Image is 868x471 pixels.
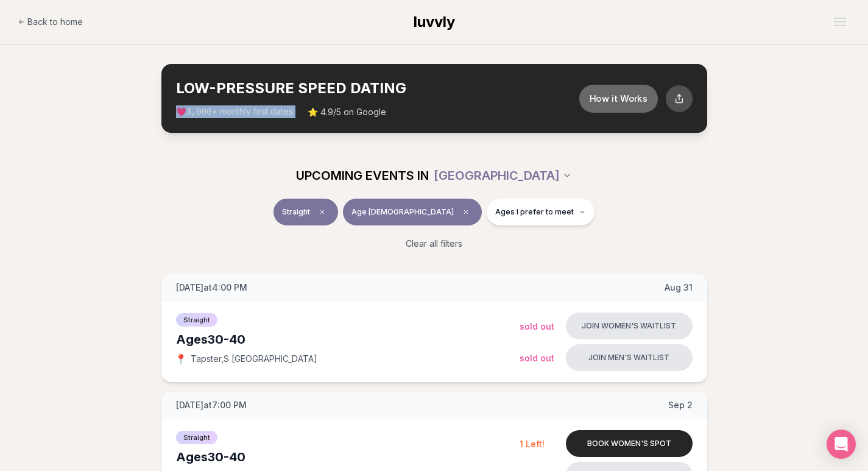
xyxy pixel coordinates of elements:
span: Straight [176,431,217,444]
button: Join women's waitlist [566,313,693,339]
a: Back to home [18,10,83,34]
div: Open Intercom Messenger [827,430,856,459]
span: Aug 31 [665,282,693,294]
div: Ages 30-40 [176,448,520,466]
span: Clear age [459,205,473,219]
span: Straight [282,207,310,217]
button: Join men's waitlist [566,344,693,371]
span: Age [DEMOGRAPHIC_DATA] [351,207,454,217]
span: ⭐ 4.9/5 on Google [308,106,386,118]
span: 💗 + monthly first dates [176,105,293,118]
span: 3,000 [186,107,212,117]
button: Age [DEMOGRAPHIC_DATA]Clear age [343,199,482,225]
button: Ages I prefer to meet [487,199,595,225]
h2: LOW-PRESSURE SPEED DATING [176,79,581,98]
span: 1 Left! [520,439,545,449]
span: Straight [176,313,217,327]
div: Ages 30-40 [176,331,520,348]
button: How it Works [579,84,657,112]
span: 📍 [176,354,186,364]
button: Book women's spot [566,430,693,457]
a: luvvly [414,12,455,32]
span: UPCOMING EVENTS IN [296,167,429,184]
span: Tapster , S [GEOGRAPHIC_DATA] [191,353,317,365]
button: StraightClear event type filter [273,199,338,225]
span: Sold Out [520,321,554,331]
button: [GEOGRAPHIC_DATA] [434,162,572,189]
span: luvvly [414,13,455,30]
span: Sold Out [520,353,554,363]
span: Back to home [27,16,83,28]
span: [DATE] at 7:00 PM [176,399,247,411]
span: Clear event type filter [315,205,330,219]
button: Open menu [829,13,851,31]
button: Clear all filters [398,230,470,257]
span: Sep 2 [668,399,693,411]
span: [DATE] at 4:00 PM [176,282,247,294]
span: Ages I prefer to meet [495,207,574,217]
